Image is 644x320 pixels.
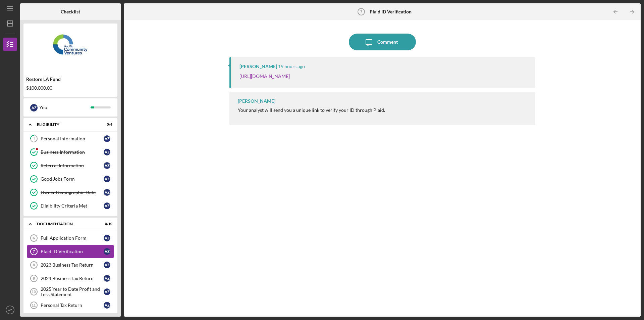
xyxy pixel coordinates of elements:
div: 2025 Year to Date Profit and Loss Statement [41,286,104,297]
a: Good Jobs FormAZ [27,172,114,186]
div: A Z [104,176,110,182]
button: Comment [349,34,416,50]
img: Product logo [23,27,117,67]
a: [URL][DOMAIN_NAME] [239,73,290,79]
tspan: 7 [360,10,362,14]
a: 6Full Application FormAZ [27,231,114,245]
tspan: 8 [33,263,35,267]
div: Full Application Form [41,235,104,241]
div: 2024 Business Tax Return [41,276,104,281]
tspan: 10 [32,290,36,294]
div: A Z [104,135,110,142]
div: A Z [30,104,38,111]
div: A Z [104,262,110,268]
div: Restore LA Fund [26,77,115,82]
button: AZ [3,303,17,317]
div: Personal Tax Return [41,303,104,308]
div: A Z [104,235,110,241]
div: A Z [104,248,110,255]
div: Plaid ID Verification [41,249,104,254]
tspan: 6 [33,236,35,240]
div: Good Jobs Form [41,176,104,182]
tspan: 11 [32,303,36,307]
text: AZ [8,308,12,312]
a: 1Personal InformationAZ [27,132,114,145]
div: [PERSON_NAME] [239,64,277,69]
div: A Z [104,162,110,169]
a: 11Personal Tax ReturnAZ [27,299,114,312]
div: You [39,102,91,113]
div: A Z [104,275,110,282]
a: 102025 Year to Date Profit and Loss StatementAZ [27,285,114,299]
a: Referral InformationAZ [27,159,114,172]
a: 7Plaid ID VerificationAZ [27,245,114,258]
b: Checklist [61,9,80,14]
div: Personal Information [41,136,104,141]
div: Comment [377,34,398,50]
div: Business Information [41,149,104,155]
div: Owner Demographic Data [41,190,104,195]
tspan: 9 [33,276,35,280]
a: Business InformationAZ [27,145,114,159]
div: 0 / 10 [100,222,112,226]
div: Documentation [37,222,96,226]
a: Owner Demographic DataAZ [27,186,114,199]
div: A Z [104,189,110,196]
a: 82023 Business Tax ReturnAZ [27,258,114,272]
div: A Z [104,288,110,295]
tspan: 1 [33,137,35,141]
div: A Z [104,202,110,209]
div: Eligibility Criteria Met [41,203,104,209]
div: A Z [104,149,110,155]
div: [PERSON_NAME] [238,98,275,104]
div: 5 / 6 [100,123,112,127]
b: Plaid ID Verification [370,9,412,14]
div: Eligibility [37,123,96,127]
a: Eligibility Criteria MetAZ [27,199,114,213]
div: 2023 Business Tax Return [41,262,104,268]
div: Your analyst will send you a unique link to verify your ID through Plaid. [238,107,385,113]
div: A Z [104,302,110,309]
tspan: 7 [33,249,35,254]
div: $100,000.00 [26,85,115,91]
time: 2025-09-23 22:45 [278,64,305,69]
a: 92024 Business Tax ReturnAZ [27,272,114,285]
div: Referral Information [41,163,104,168]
